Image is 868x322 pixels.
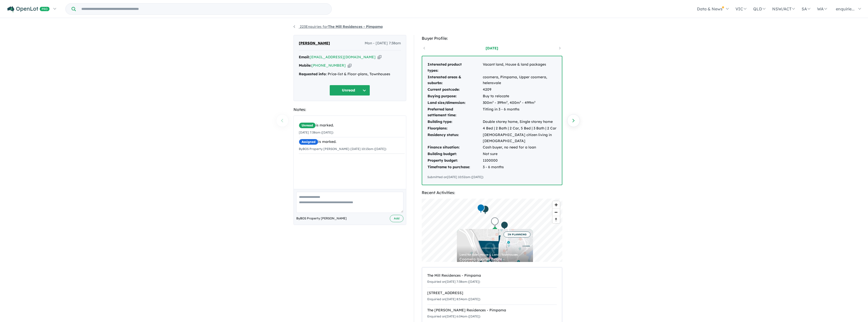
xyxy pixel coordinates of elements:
td: 3 - 6 months [483,164,557,171]
span: Unread [299,122,316,128]
button: Unread [329,85,370,96]
input: Try estate name, suburb, builder or developer [77,4,330,14]
strong: Mobile: [299,63,311,68]
small: Enquiried on [DATE] 7:38am ([DATE]) [427,280,480,283]
span: Mon - [DATE] 7:38am [365,40,401,46]
div: Buyer Profile: [422,35,562,42]
button: Zoom out [552,209,560,216]
button: Copy [348,63,352,68]
div: [STREET_ADDRESS] [427,290,557,296]
div: is marked. [299,122,405,128]
small: [DATE] 7:38am ([DATE]) [299,130,333,134]
div: Price-list & Floor-plans, Townhouses [299,71,401,77]
a: IN PLANNING Land for Sale | House & Land | Townhouses Coomera Quarter Estate - [GEOGRAPHIC_DATA] [457,229,533,267]
button: Reset bearing to north [552,216,560,223]
a: [STREET_ADDRESS]Enquiried on[DATE] 8:54am ([DATE]) [427,287,557,305]
td: 1100000 [483,157,557,164]
td: Land size/dimension: [427,100,483,106]
td: Residency status: [427,132,483,144]
td: Timeframe to purchase: [427,164,483,171]
button: Copy [378,54,381,60]
div: Submitted on [DATE] 10:52am ([DATE]) [427,175,557,180]
div: The Mill Residences - Pimpama [427,273,557,279]
div: Coomera Quarter Estate - [GEOGRAPHIC_DATA] [459,257,530,264]
td: Finance situation: [427,144,483,151]
span: Reset bearing to north [552,216,560,223]
td: Building budget: [427,151,483,157]
td: Building type: [427,119,483,125]
td: Vacant land, House & land packages [483,61,557,74]
td: Property budget: [427,157,483,164]
span: enquirie... [836,6,855,11]
td: 4 Bed | 2 Bath | 2 Car, 5 Bed | 3 Bath | 2 Car [483,125,557,132]
td: Titling in 3 - 6 months [483,106,557,119]
a: The Mill Residences - PimpamaEnquiried on[DATE] 7:38am ([DATE]) [427,270,557,288]
img: Openlot PRO Logo White [7,6,50,12]
a: 223Enquiries forThe Mill Residences - Pimpama [293,24,383,29]
a: [DATE] [470,46,513,51]
td: Cash buyer, no need for a loan [483,144,557,151]
span: By BOS Property [PERSON_NAME] [296,216,347,221]
small: Enquiried on [DATE] 6:04am ([DATE]) [427,314,480,318]
small: By BOS Property [PERSON_NAME] - [DATE] 10:13am ([DATE]) [299,147,386,151]
td: Preferred land settlement time: [427,106,483,119]
button: Zoom in [552,201,560,209]
div: Map marker [491,217,498,226]
div: Notes: [293,106,406,113]
td: Current postcode: [427,86,483,93]
nav: breadcrumb [293,24,575,30]
div: Map marker [501,221,508,230]
td: Buy to relocate [483,93,557,100]
td: Floorplans: [427,125,483,132]
strong: Requested info: [299,72,327,76]
td: Buying purpose: [427,93,483,100]
small: Enquiried on [DATE] 8:54am ([DATE]) [427,297,480,301]
canvas: Map [422,199,562,262]
td: Interested product types: [427,61,483,74]
td: coomera, Pimpama, Upper coomera, helensvale [483,74,557,87]
div: Recent Activities: [422,189,562,196]
a: [EMAIL_ADDRESS][DOMAIN_NAME] [310,55,376,59]
td: [DEMOGRAPHIC_DATA] citizen living in [DEMOGRAPHIC_DATA] [483,132,557,144]
div: Map marker [481,205,489,214]
button: Add [390,215,403,222]
div: is marked. [299,139,405,145]
span: Assigned [299,139,318,145]
div: The [PERSON_NAME] Residences - Pimpama [427,307,557,313]
td: Not sure [483,151,557,157]
span: [PERSON_NAME] [299,40,330,46]
td: Interested areas & suburbs: [427,74,483,87]
strong: Email: [299,55,310,59]
strong: The Mill Residences - Pimpama [328,24,383,29]
td: 4209 [483,86,557,93]
div: Map marker [477,204,485,213]
a: [PHONE_NUMBER] [311,63,346,68]
span: IN PLANNING [504,232,530,237]
div: Land for Sale | House & Land | Townhouses [459,253,530,256]
td: Double storey home, Single storey home [483,119,557,125]
td: 300m² - 399m², 400m² - 499m² [483,100,557,106]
